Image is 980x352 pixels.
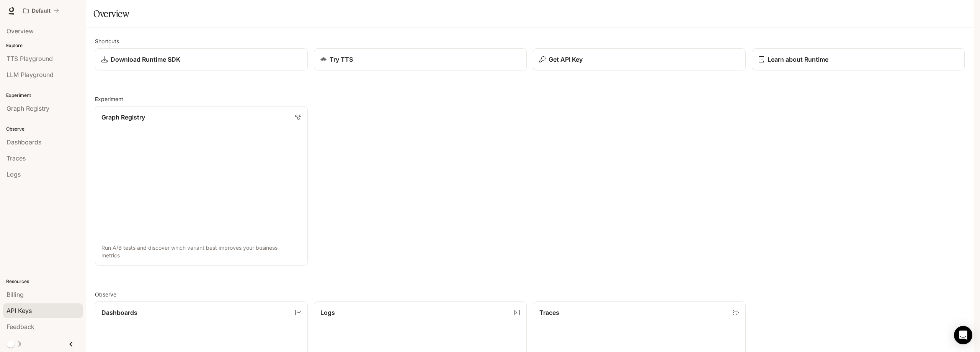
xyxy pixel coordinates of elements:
p: Run A/B tests and discover which variant best improves your business metrics [101,244,301,259]
h1: Overview [93,6,129,21]
p: Graph Registry [101,113,145,122]
div: Open Intercom Messenger [954,326,972,344]
button: All workspaces [20,3,62,18]
a: Download Runtime SDK [95,48,308,70]
p: Try TTS [330,55,353,64]
p: Dashboards [101,308,137,317]
h2: Experiment [95,95,965,103]
a: Try TTS [314,48,527,70]
p: Default [32,8,51,14]
a: Graph RegistryRun A/B tests and discover which variant best improves your business metrics [95,106,308,266]
p: Learn about Runtime [768,55,828,64]
p: Download Runtime SDK [111,55,180,64]
a: Learn about Runtime [752,48,965,70]
button: Get API Key [533,48,746,70]
p: Traces [539,308,559,317]
p: Logs [320,308,335,317]
p: Get API Key [549,55,583,64]
h2: Shortcuts [95,37,965,45]
h2: Observe [95,290,965,298]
